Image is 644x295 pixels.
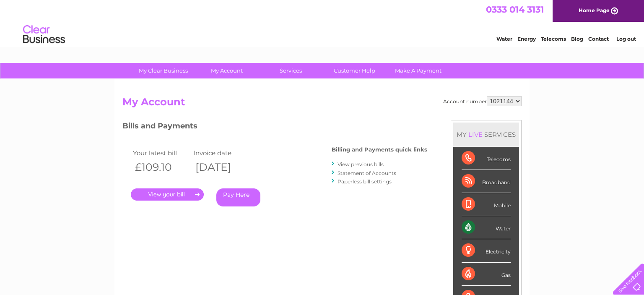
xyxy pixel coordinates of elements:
a: Blog [571,36,583,42]
a: Log out [616,36,636,42]
a: Paperless bill settings [338,178,392,185]
a: Services [256,63,325,78]
h4: Billing and Payments quick links [332,146,427,153]
h2: My Account [122,96,522,112]
div: Telecoms [462,147,511,170]
a: Water [496,36,512,42]
div: Clear Business is a trading name of Verastar Limited (registered in [GEOGRAPHIC_DATA] No. 3667643... [125,5,521,41]
a: Statement of Accounts [338,170,396,176]
div: Gas [462,263,511,286]
a: Energy [517,36,536,42]
a: . [131,188,204,201]
div: MY SERVICES [453,123,519,146]
td: Your latest bill [131,147,191,159]
a: Customer Help [320,63,389,78]
a: Make A Payment [384,63,453,78]
td: Invoice date [191,147,252,159]
a: View previous bills [338,161,384,167]
a: Pay Here [216,188,260,206]
div: Electricity [462,239,511,262]
img: logo.png [23,22,65,47]
th: [DATE] [191,159,252,176]
div: Water [462,216,511,239]
div: Broadband [462,170,511,193]
div: Mobile [462,193,511,216]
a: My Account [192,63,262,78]
a: Telecoms [541,36,566,42]
th: £109.10 [131,159,191,176]
a: My Clear Business [129,63,198,78]
a: Contact [588,36,609,42]
div: Account number [443,96,522,106]
a: 0333 014 3131 [486,4,544,15]
div: LIVE [467,131,484,138]
h3: Bills and Payments [122,120,427,135]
